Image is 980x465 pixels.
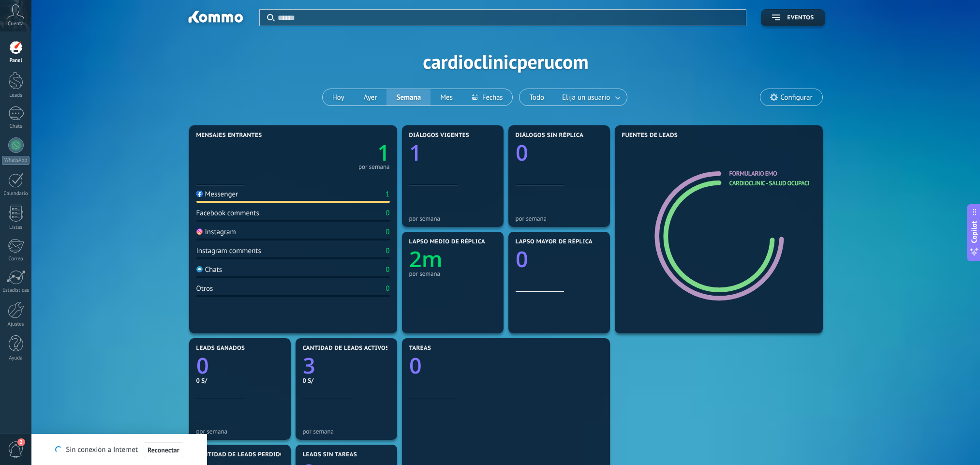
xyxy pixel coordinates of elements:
a: Cardioclinic - Salud Ocupacional [729,179,824,187]
span: Diálogos sin réplica [516,132,584,139]
div: 0 [386,209,389,218]
div: por semana [409,270,496,277]
div: Calendario [2,191,30,197]
button: Mes [431,89,462,105]
div: Messenger [196,190,238,199]
div: por semana [303,428,390,435]
div: Facebook comments [196,209,259,218]
button: Ayer [354,89,387,105]
text: 1 [409,138,422,167]
span: Cantidad de leads perdidos [196,451,288,458]
button: Reconectar [144,442,183,458]
div: 0 [386,265,389,274]
div: Otros [196,284,213,293]
div: por semana [358,165,390,169]
a: 1 [293,138,390,167]
span: Mensajes entrantes [196,132,262,139]
button: Hoy [323,89,354,105]
span: Eventos [787,15,814,21]
text: 0 [516,138,528,167]
button: Eventos [761,9,825,26]
div: Leads [2,92,30,99]
span: Lapso mayor de réplica [516,239,593,245]
div: WhatsApp [2,156,30,165]
a: Formulario EMO [729,169,777,178]
text: 3 [303,351,315,380]
img: Messenger [196,191,203,197]
span: Fuentes de leads [622,132,678,139]
span: Leads sin tareas [303,451,357,458]
div: por semana [196,428,283,435]
text: 0 [516,244,528,274]
div: Listas [2,225,30,231]
div: Chats [2,123,30,130]
text: 2m [409,244,443,274]
div: 0 S/ [196,376,283,385]
span: Tareas [409,345,431,352]
div: 0 [386,246,389,255]
a: 0 [196,351,283,380]
div: 0 S/ [303,376,390,385]
span: Cuenta [8,21,24,27]
button: Semana [386,89,431,105]
div: Ajustes [2,321,30,328]
div: Estadísticas [2,287,30,294]
text: 1 [377,138,390,167]
button: Elija un usuario [554,89,627,105]
text: 0 [196,351,209,380]
div: 1 [386,190,389,199]
a: 3 [303,351,390,380]
a: 0 [409,351,603,380]
span: Cantidad de leads activos [303,345,389,352]
div: por semana [516,215,603,222]
div: Instagram comments [196,246,261,255]
div: Sin conexión a Internet [55,442,183,458]
span: Configurar [780,93,812,102]
span: 2 [17,438,25,446]
div: 0 [386,227,389,237]
img: Instagram [196,228,203,235]
div: Correo [2,256,30,262]
div: Panel [2,58,30,64]
span: Copilot [969,221,979,243]
span: Elija un usuario [560,91,612,104]
div: 0 [386,284,389,293]
div: Chats [196,265,223,274]
span: Lapso medio de réplica [409,239,486,245]
span: Diálogos vigentes [409,132,470,139]
div: Ayuda [2,355,30,361]
text: 0 [409,351,422,380]
span: Leads ganados [196,345,245,352]
div: Instagram [196,227,236,237]
div: por semana [409,215,496,222]
button: Fechas [462,89,512,105]
img: Chats [196,266,203,272]
button: Todo [520,89,554,105]
span: Reconectar [148,447,179,453]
